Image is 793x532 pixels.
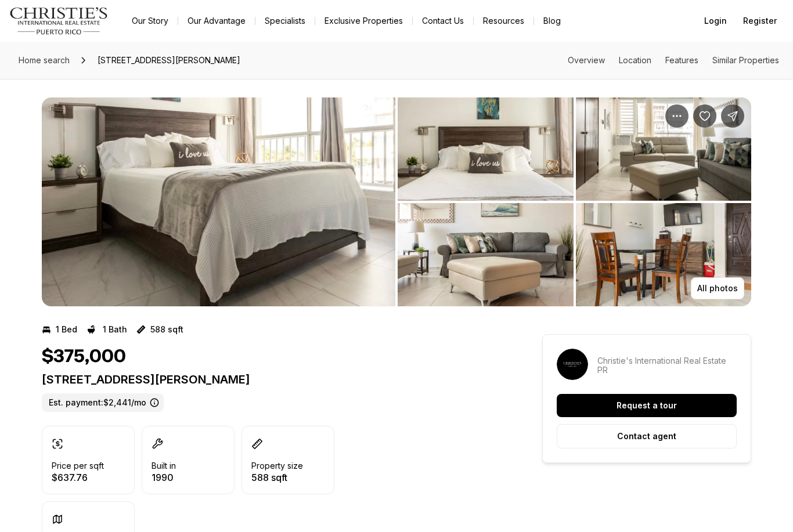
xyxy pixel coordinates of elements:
[665,55,698,65] a: Skip to: Features
[14,51,74,70] a: Home search
[122,13,178,29] a: Our Story
[152,461,176,471] p: Built in
[568,56,779,65] nav: Page section menu
[697,9,734,32] button: Login
[617,401,677,410] p: Request a tour
[693,104,716,128] button: Save Property: 5803 JOSÉ M. TARTAK AVE #407
[251,473,303,482] p: 588 sqft
[557,394,737,417] button: Request a tour
[576,203,752,306] button: View image gallery
[42,97,751,306] div: Listing Photos
[251,461,303,471] p: Property size
[56,325,77,334] p: 1 Bed
[474,13,534,29] a: Resources
[743,16,777,26] span: Register
[9,7,109,35] img: logo
[576,97,752,201] button: View image gallery
[150,325,183,334] p: 588 sqft
[255,13,315,29] a: Specialists
[398,203,574,306] button: View image gallery
[704,16,727,26] span: Login
[557,424,737,448] button: Contact agent
[42,97,395,306] button: View image gallery
[52,473,104,482] p: $637.76
[42,346,126,368] h1: $375,000
[103,325,127,334] p: 1 Bath
[597,356,737,375] p: Christie's International Real Estate PR
[398,97,751,306] li: 2 of 8
[152,473,176,482] p: 1990
[19,55,70,65] span: Home search
[42,393,164,412] label: Est. payment: $2,441/mo
[665,104,689,128] button: Property options
[315,13,412,29] a: Exclusive Properties
[617,432,676,441] p: Contact agent
[619,55,651,65] a: Skip to: Location
[534,13,570,29] a: Blog
[42,372,500,386] p: [STREET_ADDRESS][PERSON_NAME]
[736,9,784,32] button: Register
[413,13,473,29] button: Contact Us
[697,284,738,293] p: All photos
[52,461,104,471] p: Price per sqft
[398,97,574,201] button: View image gallery
[691,277,744,299] button: All photos
[93,51,245,70] span: [STREET_ADDRESS][PERSON_NAME]
[178,13,255,29] a: Our Advantage
[712,55,779,65] a: Skip to: Similar Properties
[721,104,744,128] button: Share Property: 5803 JOSÉ M. TARTAK AVE #407
[42,97,395,306] li: 1 of 8
[568,55,605,65] a: Skip to: Overview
